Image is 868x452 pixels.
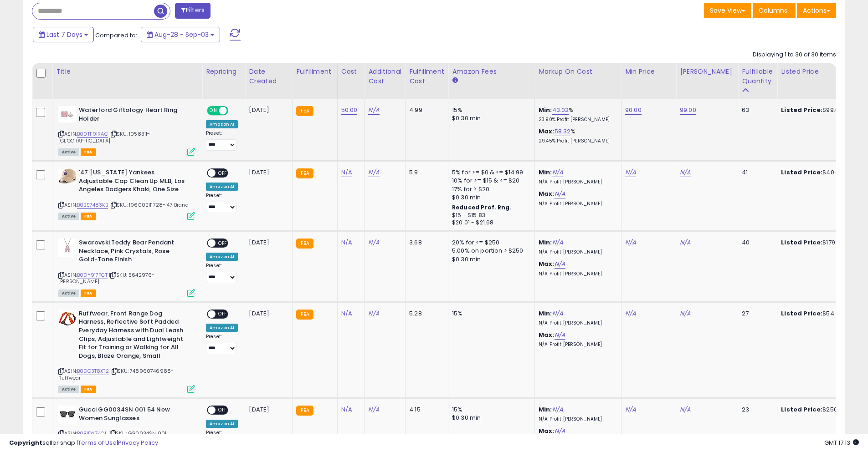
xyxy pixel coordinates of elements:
p: N/A Profit [PERSON_NAME] [539,179,614,185]
div: Amazon AI [206,120,238,128]
a: B0BS7483KB [77,201,108,209]
div: Displaying 1 to 30 of 30 items [753,51,836,59]
p: N/A Profit [PERSON_NAME] [539,416,614,422]
a: N/A [555,189,565,198]
span: Columns [759,6,787,15]
b: Min: [539,405,552,414]
div: 10% for >= $15 & <= $20 [452,177,528,185]
div: Fulfillment Cost [409,67,444,86]
div: $0.30 min [452,114,528,122]
p: N/A Profit [PERSON_NAME] [539,320,614,326]
p: 23.90% Profit [PERSON_NAME] [539,117,614,123]
a: N/A [555,330,565,340]
div: 15% [452,406,528,414]
a: N/A [552,405,563,414]
a: N/A [341,309,352,318]
div: Fulfillable Quantity [742,67,773,86]
a: N/A [552,309,563,318]
a: N/A [368,168,379,177]
small: FBA [296,239,313,249]
div: Markup on Cost [539,67,617,76]
div: 17% for > $20 [452,185,528,193]
b: Reduced Prof. Rng. [452,203,512,211]
a: N/A [680,405,691,414]
a: Privacy Policy [118,438,158,447]
img: 31NBef3UmML._SL40_.jpg [58,239,77,257]
div: $0.30 min [452,193,528,202]
div: 5.9 [409,168,441,177]
div: 23 [742,406,770,414]
a: N/A [552,238,563,247]
span: | SKU: 5642976- [PERSON_NAME] [58,271,154,285]
b: Listed Price: [781,238,822,247]
small: FBA [296,168,313,178]
span: | SKU: 196002111728- 47 Brand [109,201,189,208]
b: Gucci GG0034SN 001 54 New Women Sunglasses [79,406,190,425]
a: N/A [341,168,352,177]
img: 31NMhTyTO1L._SL40_.jpg [58,106,77,122]
small: FBA [296,406,313,416]
div: ASIN: [58,239,195,296]
b: Max: [539,259,555,268]
button: Last 7 Days [33,27,94,42]
div: Cost [341,67,361,76]
b: Max: [539,127,555,136]
div: $40.00 [781,168,857,177]
b: Max: [539,330,555,339]
span: All listings currently available for purchase on Amazon [58,213,79,220]
div: Repricing [206,67,241,76]
span: OFF [216,169,230,177]
a: N/A [341,238,352,247]
div: $179.00 [781,239,857,247]
div: $15 - $15.83 [452,212,528,219]
div: [DATE] [249,168,285,177]
div: 3.68 [409,239,441,247]
span: | SKU: 1058311- [GEOGRAPHIC_DATA] [58,130,150,144]
b: Min: [539,168,552,177]
div: Amazon AI [206,420,238,428]
a: 58.32 [555,127,571,136]
a: 43.02 [552,106,569,115]
a: N/A [552,168,563,177]
div: 5% for >= $0 & <= $14.99 [452,168,528,177]
div: Preset: [206,193,238,213]
a: B0DY917PCT [77,271,108,279]
span: ON [208,107,219,115]
div: % [539,106,614,123]
span: Last 7 Days [46,30,82,39]
a: 99.00 [680,106,696,115]
div: 4.15 [409,406,441,414]
small: Amazon Fees. [452,76,457,85]
div: Listed Price [781,67,860,76]
b: Min: [539,106,552,114]
img: 415qCshaYqL._SL40_.jpg [58,310,77,328]
a: N/A [680,168,691,177]
a: N/A [680,238,691,247]
div: 15% [452,106,528,114]
div: 4.99 [409,106,441,114]
div: $99.00 [781,106,857,114]
span: | SKU: 748960746988- Ruffwear [58,367,174,381]
button: Filters [175,3,211,19]
a: N/A [625,168,636,177]
div: 27 [742,310,770,318]
a: N/A [555,259,565,269]
b: Max: [539,189,555,198]
b: Ruffwear, Front Range Dog Harness, Reflective Soft Padded Everyday Harness with Dual Leash Clips,... [79,310,190,362]
div: 5.28 [409,310,441,318]
div: ASIN: [58,106,195,155]
a: N/A [368,238,379,247]
div: Amazon AI [206,324,238,332]
span: 2025-09-11 17:13 GMT [824,438,859,447]
div: Preset: [206,334,238,354]
a: N/A [625,405,636,414]
a: N/A [368,405,379,414]
span: All listings currently available for purchase on Amazon [58,386,79,393]
span: FBA [81,386,96,393]
button: Aug-28 - Sep-03 [141,27,220,42]
div: Date Created [249,67,288,86]
a: 50.00 [341,106,358,115]
div: $54.85 [781,310,857,318]
strong: Copyright [9,438,42,447]
div: Amazon Fees [452,67,531,76]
